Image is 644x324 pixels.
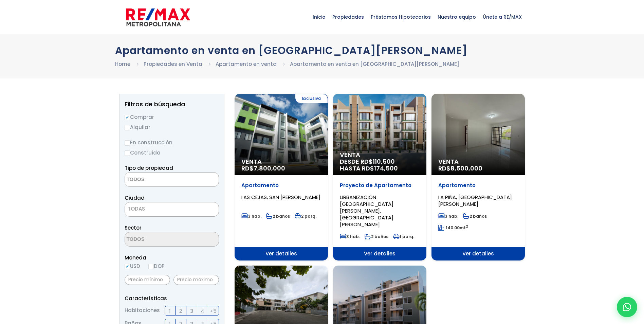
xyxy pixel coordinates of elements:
[173,275,219,285] input: Precio máximo
[329,7,367,27] span: Propiedades
[125,140,130,146] input: En construcción
[340,158,420,172] span: DESDE RD$
[125,115,130,120] input: Comprar
[125,101,219,108] h2: Filtros de búsqueda
[125,306,160,316] span: Habitaciones
[125,138,219,147] label: En construcción
[438,213,458,219] span: 3 hab.
[393,234,414,239] span: 1 parq.
[241,194,320,201] span: LAS CEJAS, SAN [PERSON_NAME]
[309,7,329,27] span: Inicio
[125,224,142,231] span: Sector
[241,158,321,165] span: Venta
[125,262,140,270] label: USD
[434,7,479,27] span: Nuestro equipo
[438,194,512,208] span: LA PIÑA, [GEOGRAPHIC_DATA][PERSON_NAME]
[115,44,529,56] h1: Apartamento en venta en [GEOGRAPHIC_DATA][PERSON_NAME]
[463,213,487,219] span: 2 baños
[373,157,395,166] span: 110,500
[241,182,321,189] p: Apartamento
[241,164,285,173] span: RD$
[340,151,420,158] span: Venta
[125,264,130,269] input: USD
[466,224,468,229] sup: 2
[125,253,219,262] span: Moneda
[125,113,219,121] label: Comprar
[266,213,290,219] span: 2 baños
[125,275,170,285] input: Precio mínimo
[333,94,426,260] a: Venta DESDE RD$110,500 HASTA RD$174,500 Proyecto de Apartamento URBANIZACIÓN [GEOGRAPHIC_DATA][PE...
[438,225,468,231] span: mt
[333,247,426,260] span: Ver detalles
[340,182,420,189] p: Proyecto de Apartamento
[210,307,217,315] span: +5
[431,247,525,260] span: Ver detalles
[148,264,154,269] input: DOP
[125,125,130,130] input: Alquilar
[374,164,398,173] span: 174,500
[295,213,316,219] span: 2 parq.
[216,60,277,68] a: Apartamento en venta
[125,164,173,172] span: Tipo de propiedad
[241,213,261,219] span: 3 hab.
[295,94,328,103] span: Exclusiva
[235,247,328,260] span: Ver detalles
[125,204,219,214] span: TODAS
[144,60,202,68] a: Propiedades en Venta
[148,262,165,270] label: DOP
[340,194,393,228] span: URBANIZACIÓN [GEOGRAPHIC_DATA][PERSON_NAME], [GEOGRAPHIC_DATA][PERSON_NAME]
[125,194,145,201] span: Ciudad
[190,307,193,315] span: 3
[125,202,219,217] span: TODAS
[125,173,191,187] textarea: Search
[179,307,182,315] span: 2
[125,123,219,131] label: Alquilar
[125,150,130,156] input: Construida
[479,7,525,27] span: Únete a RE/MAX
[115,60,130,68] a: Home
[367,7,434,27] span: Préstamos Hipotecarios
[340,234,360,239] span: 3 hab.
[125,148,219,157] label: Construida
[128,205,145,212] span: TODAS
[254,164,285,173] span: 7,800,000
[290,60,459,68] li: Apartamento en venta en [GEOGRAPHIC_DATA][PERSON_NAME]
[126,7,190,28] img: remax-metropolitana-logo
[438,164,482,173] span: RD$
[446,225,460,231] span: 140.00
[201,307,204,315] span: 4
[169,307,171,315] span: 1
[438,182,518,189] p: Apartamento
[438,158,518,165] span: Venta
[431,94,525,260] a: Venta RD$8,500,000 Apartamento LA PIÑA, [GEOGRAPHIC_DATA][PERSON_NAME] 3 hab. 2 baños 140.00mt2 V...
[125,294,219,303] p: Características
[235,94,328,260] a: Exclusiva Venta RD$7,800,000 Apartamento LAS CEJAS, SAN [PERSON_NAME] 3 hab. 2 baños 2 parq. Ver ...
[450,164,482,173] span: 8,500,000
[365,234,388,239] span: 2 baños
[340,165,420,172] span: HASTA RD$
[125,232,191,247] textarea: Search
